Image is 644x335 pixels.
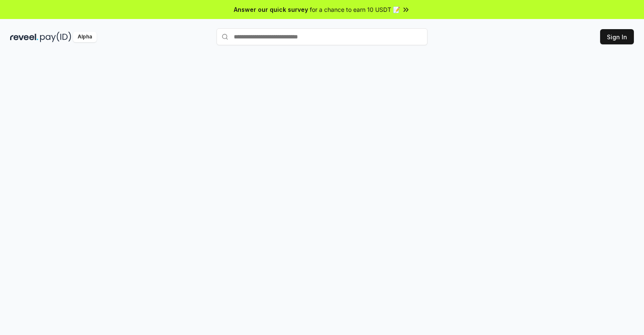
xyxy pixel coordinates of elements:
[600,29,634,44] button: Sign In
[40,32,71,42] img: pay_id
[310,5,400,14] span: for a chance to earn 10 USDT 📝
[73,32,97,42] div: Alpha
[234,5,308,14] span: Answer our quick survey
[10,32,38,42] img: reveel_dark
